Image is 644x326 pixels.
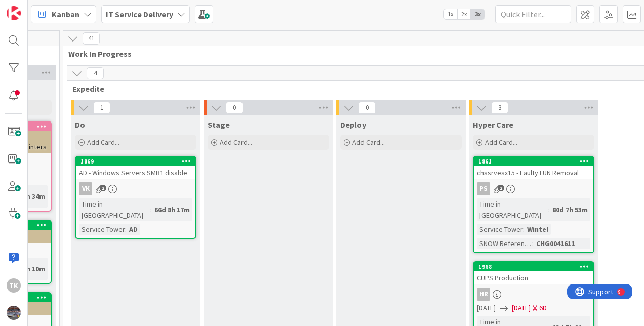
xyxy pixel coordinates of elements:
[477,182,490,195] div: PS
[474,262,593,284] div: 1968CUPS Production
[75,156,196,239] a: 1869AD - Windows Servers SMB1 disableVKTime in [GEOGRAPHIC_DATA]:66d 8h 17mService Tower:AD
[457,9,471,19] span: 2x
[495,5,571,23] input: Quick Filter...
[150,204,152,215] span: :
[106,9,173,19] b: IT Service Delivery
[152,204,192,215] div: 66d 8h 17m
[477,224,523,235] div: Service Tower
[51,4,56,12] div: 9+
[534,238,577,249] div: CHG0041611
[79,224,125,235] div: Service Tower
[474,271,593,284] div: CUPS Production
[523,224,525,235] span: :
[477,288,490,301] div: HR
[491,102,508,114] span: 3
[525,224,551,235] div: Wintel
[474,166,593,179] div: chssrvesx15 - Faulty LUN Removal
[7,6,21,20] img: Visit kanbanzone.com
[7,278,21,293] div: TK
[76,157,195,166] div: 1869
[83,32,100,45] span: 41
[80,158,195,165] div: 1869
[474,157,593,179] div: 1861chssrvesx15 - Faulty LUN Removal
[498,185,504,191] span: 2
[208,119,230,130] span: Stage
[473,119,513,130] span: Hyper Care
[478,263,593,270] div: 1968
[474,262,593,271] div: 1968
[550,204,590,215] div: 80d 7h 53m
[79,182,92,195] div: VK
[548,204,550,215] span: :
[125,224,127,235] span: :
[358,102,376,114] span: 0
[87,67,104,79] span: 4
[352,138,385,147] span: Add Card...
[76,182,195,195] div: VK
[539,303,547,313] div: 6D
[76,157,195,179] div: 1869AD - Windows Servers SMB1 disable
[75,119,85,130] span: Do
[474,157,593,166] div: 1861
[473,156,594,253] a: 1861chssrvesx15 - Faulty LUN RemovalPSTime in [GEOGRAPHIC_DATA]:80d 7h 53mService Tower:WintelSNO...
[478,158,593,165] div: 1861
[340,119,366,130] span: Deploy
[226,102,243,114] span: 0
[485,138,517,147] span: Add Card...
[471,9,485,19] span: 3x
[87,138,119,147] span: Add Card...
[477,198,548,221] div: Time in [GEOGRAPHIC_DATA]
[474,182,593,195] div: PS
[21,2,46,14] span: Support
[444,9,457,19] span: 1x
[477,303,496,313] span: [DATE]
[220,138,252,147] span: Add Card...
[93,102,110,114] span: 1
[127,224,140,235] div: AD
[100,185,106,191] span: 2
[474,288,593,301] div: HR
[477,238,532,249] div: SNOW Reference Number
[79,198,150,221] div: Time in [GEOGRAPHIC_DATA]
[7,306,21,320] img: avatar
[52,8,79,20] span: Kanban
[76,166,195,179] div: AD - Windows Servers SMB1 disable
[532,238,534,249] span: :
[512,303,531,313] span: [DATE]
